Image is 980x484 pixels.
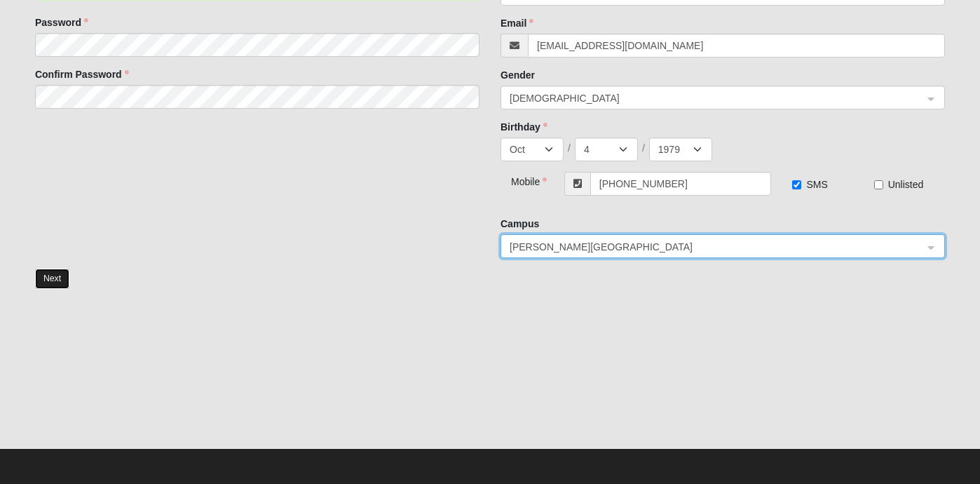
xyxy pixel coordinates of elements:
span: Unlisted [888,179,924,190]
span: Male [510,90,923,106]
input: Unlisted [874,180,883,189]
input: SMS [792,180,801,189]
div: Mobile [501,172,538,189]
label: Confirm Password [35,67,129,81]
span: / [642,141,645,155]
label: Gender [501,68,535,82]
span: SMS [806,179,827,190]
button: Next [35,269,69,289]
label: Campus [501,217,539,231]
label: Birthday [501,120,547,134]
label: Email [501,16,533,30]
span: / [568,141,571,155]
label: Password [35,15,88,29]
span: Fleming Island [510,239,911,255]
